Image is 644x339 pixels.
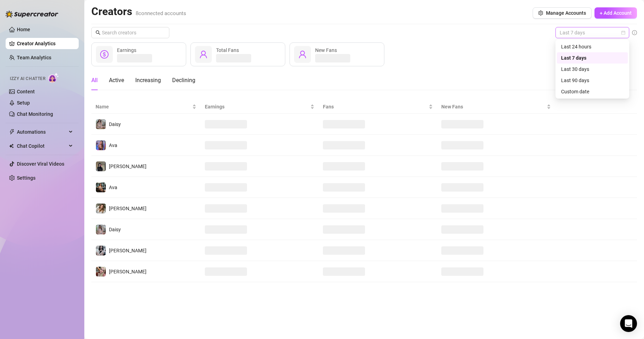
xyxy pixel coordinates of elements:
div: Last 7 days [561,54,624,62]
span: Daisy [109,227,121,232]
img: Chat Copilot [9,144,14,148]
div: Increasing [135,76,161,85]
img: Anna [96,267,106,277]
span: Ava [109,185,117,190]
input: Search creators [102,29,160,36]
a: Chat Monitoring [17,111,53,117]
th: Earnings [201,100,319,114]
span: calendar [621,31,625,35]
th: Name [91,100,201,114]
div: Last 7 days [557,52,628,64]
span: Name [96,103,191,111]
img: Ava [96,182,106,192]
div: All [91,76,98,85]
span: search [96,30,100,35]
div: Last 90 days [561,77,624,84]
span: [PERSON_NAME] [109,269,147,274]
span: [PERSON_NAME] [109,164,147,169]
span: Earnings [117,47,136,53]
img: Anna [96,161,106,171]
span: user [298,50,307,59]
div: Last 30 days [561,65,624,73]
button: Manage Accounts [533,7,592,19]
span: + Add Account [600,10,632,16]
div: Last 24 hours [557,41,628,52]
span: Automations [17,126,67,138]
span: info-circle [632,30,637,35]
span: setting [538,11,543,15]
span: Ava [109,142,117,148]
span: dollar-circle [100,50,109,59]
span: Total Fans [216,47,239,53]
img: Daisy [96,225,106,234]
a: Settings [17,175,35,181]
h2: Creators [91,5,186,18]
div: Last 90 days [557,75,628,86]
a: Team Analytics [17,55,51,60]
div: Open Intercom Messenger [620,315,637,332]
img: Daisy [96,119,106,129]
button: + Add Account [594,7,637,19]
a: Content [17,89,35,94]
img: logo-BBDzfeDw.svg [6,11,58,18]
img: Ava [96,140,106,150]
a: Discover Viral Videos [17,161,64,167]
a: Creator Analytics [17,38,73,49]
div: Last 24 hours [561,43,624,51]
th: New Fans [437,100,555,114]
span: New Fans [441,103,546,111]
span: Chat Copilot [17,140,67,152]
span: New Fans [315,47,337,53]
span: Izzy AI Chatter [10,75,45,82]
img: AI Chatter [48,73,59,83]
a: Home [17,27,30,32]
th: Fans [319,100,437,114]
div: Declining [172,76,195,85]
span: Fans [323,103,427,111]
span: Manage Accounts [546,10,586,16]
span: [PERSON_NAME] [109,248,147,253]
img: Paige [96,204,106,213]
img: Sadie [96,246,106,255]
div: Custom date [557,86,628,97]
div: Custom date [561,88,624,95]
span: 8 connected accounts [136,10,186,16]
span: user [199,50,208,59]
div: Active [109,76,124,85]
a: Setup [17,100,30,106]
span: Earnings [205,103,309,111]
span: thunderbolt [9,129,15,135]
span: Last 7 days [560,27,625,38]
span: Daisy [109,121,121,127]
div: Last 30 days [557,64,628,75]
span: [PERSON_NAME] [109,206,147,211]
